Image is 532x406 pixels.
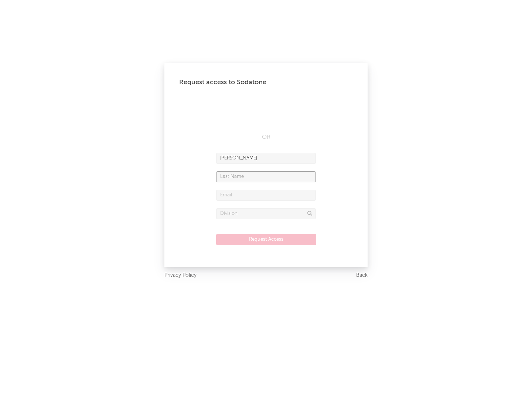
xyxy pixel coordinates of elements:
input: First Name [216,153,316,164]
input: Division [216,208,316,219]
a: Back [356,271,368,280]
div: OR [216,133,316,142]
a: Privacy Policy [164,271,197,280]
div: Request access to Sodatone [179,78,353,87]
input: Email [216,190,316,201]
input: Last Name [216,171,316,182]
button: Request Access [216,234,316,245]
